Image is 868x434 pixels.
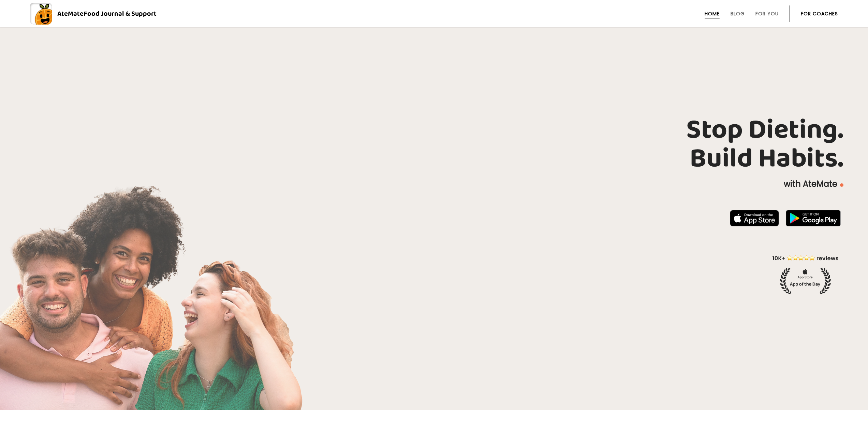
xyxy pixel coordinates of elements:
img: badge-download-apple.svg [730,210,779,226]
a: For You [755,11,779,16]
h1: Stop Dieting. Build Habits. [25,116,843,173]
span: Food Journal & Support [84,8,157,19]
a: For Coaches [801,11,838,16]
img: home-hero-appoftheday.png [767,254,843,294]
a: Home [705,11,720,16]
p: with AteMate [25,179,843,190]
a: Blog [731,11,745,16]
a: AteMateFood Journal & Support [30,3,838,25]
img: badge-download-google.png [786,210,841,226]
div: AteMate [52,8,157,19]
